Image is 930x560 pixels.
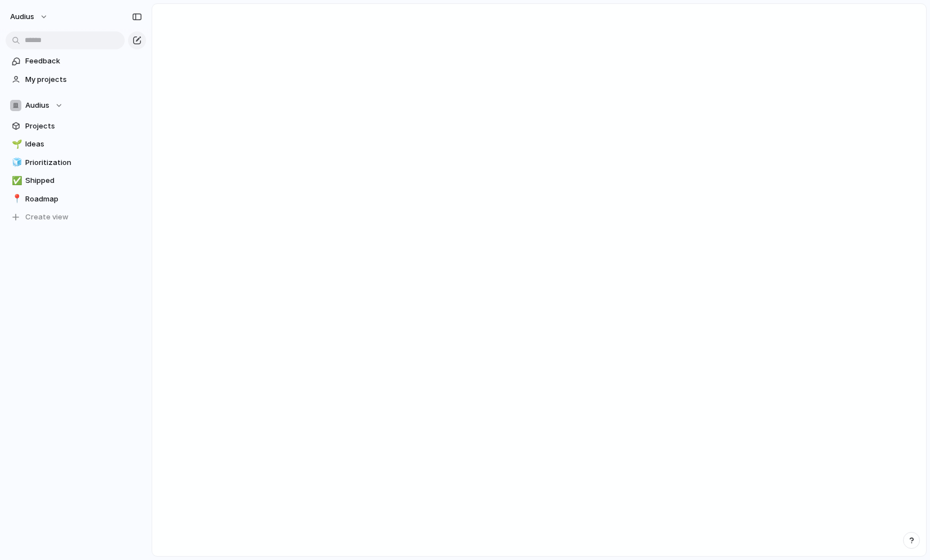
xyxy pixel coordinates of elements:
[25,157,142,168] span: Prioritization
[25,74,142,85] span: My projects
[25,139,142,150] span: Ideas
[25,194,142,205] span: Roadmap
[25,100,49,111] span: Audius
[10,139,21,150] button: 🌱
[12,192,20,205] div: 📍
[6,172,146,189] a: ✅Shipped
[6,191,146,208] a: 📍Roadmap
[12,175,20,187] div: ✅
[25,175,142,186] span: Shipped
[10,11,34,22] span: Audius
[10,157,21,168] button: 🧊
[6,136,146,153] a: 🌱Ideas
[10,175,21,186] button: ✅
[6,209,146,226] button: Create view
[25,56,142,67] span: Feedback
[25,212,69,223] span: Create view
[10,194,21,205] button: 📍
[25,121,142,132] span: Projects
[5,8,54,26] button: Audius
[6,97,146,114] button: Audius
[12,156,20,169] div: 🧊
[6,118,146,135] a: Projects
[6,53,146,70] a: Feedback
[6,154,146,171] a: 🧊Prioritization
[6,71,146,88] a: My projects
[12,138,20,151] div: 🌱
